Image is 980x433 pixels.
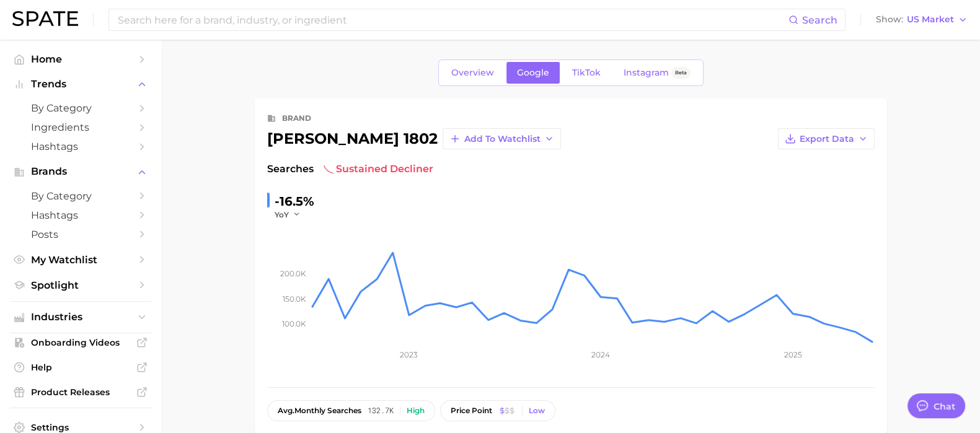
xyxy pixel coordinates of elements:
div: -16.5% [275,191,314,211]
button: avg.monthly searches132.7kHigh [267,400,435,421]
button: Export Data [778,128,875,149]
div: [PERSON_NAME] 1802 [267,131,438,146]
span: US Market [907,16,954,23]
tspan: 2023 [400,350,418,359]
a: Overview [441,62,505,84]
span: Show [876,16,903,23]
span: Onboarding Videos [31,337,130,348]
input: Search here for a brand, industry, or ingredient [117,9,788,30]
div: Low [529,406,545,415]
span: Overview [451,68,494,78]
span: Posts [31,229,130,240]
tspan: 150.0k [283,294,306,304]
span: My Watchlist [31,254,130,266]
button: price pointLow [440,400,555,421]
span: Export Data [800,134,854,144]
span: Searches [267,162,314,177]
span: TikTok [572,68,601,78]
span: by Category [31,102,130,114]
button: ShowUS Market [873,12,971,28]
span: Ingredients [31,121,130,133]
a: Hashtags [10,206,151,225]
a: TikTok [562,62,611,84]
span: Trends [31,79,130,90]
a: Google [506,62,560,84]
a: Hashtags [10,137,151,156]
button: Trends [10,75,151,94]
span: sustained decliner [324,162,433,177]
a: by Category [10,186,151,206]
div: brand [282,111,311,126]
a: My Watchlist [10,250,151,269]
span: Product Releases [31,387,130,398]
tspan: 200.0k [280,269,306,278]
span: price point [451,406,492,415]
a: by Category [10,98,151,118]
button: Industries [10,308,151,326]
span: Settings [31,422,130,433]
button: YoY [275,209,301,220]
a: InstagramBeta [613,62,701,84]
span: Add to Watchlist [464,134,541,144]
span: Help [31,362,130,373]
span: monthly searches [278,406,361,415]
a: Help [10,358,151,377]
span: Instagram [624,68,669,78]
tspan: 100.0k [282,319,306,328]
span: Search [802,14,837,26]
span: Spotlight [31,279,130,291]
a: Posts [10,225,151,244]
a: Product Releases [10,383,151,401]
tspan: 2024 [591,350,610,359]
button: Brands [10,162,151,181]
span: Beta [675,68,687,78]
abbr: average [278,406,294,415]
button: Add to Watchlist [443,128,561,149]
span: Industries [31,312,130,323]
span: Hashtags [31,141,130,152]
a: Home [10,50,151,69]
span: YoY [275,209,289,220]
span: Hashtags [31,209,130,221]
img: SPATE [12,11,78,26]
span: by Category [31,190,130,202]
span: 132.7k [368,406,394,415]
img: sustained decliner [324,164,333,174]
span: Google [517,68,549,78]
a: Ingredients [10,118,151,137]
div: High [407,406,425,415]
tspan: 2025 [784,350,802,359]
a: Onboarding Videos [10,333,151,352]
span: Brands [31,166,130,177]
a: Spotlight [10,276,151,295]
span: Home [31,53,130,65]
